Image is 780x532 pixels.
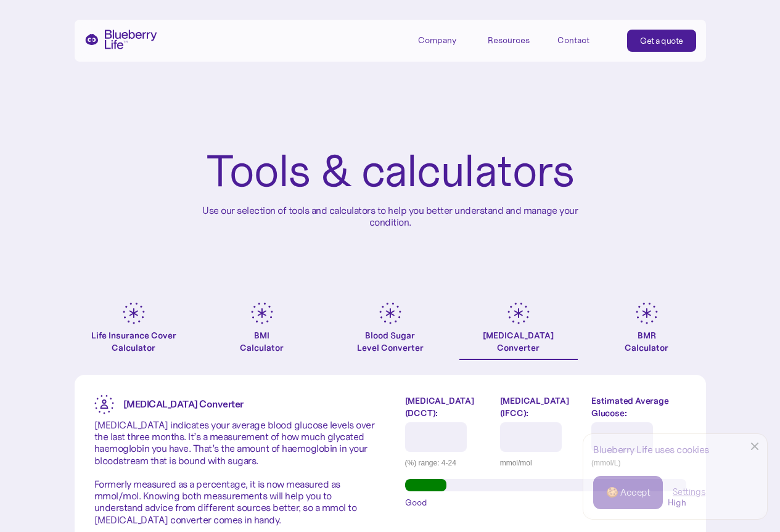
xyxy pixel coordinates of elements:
div: 🍪 Accept [606,486,650,499]
div: Company [418,30,474,50]
a: Contact [557,30,613,50]
div: Contact [557,35,589,46]
div: (%) range: 4-24 [405,457,491,469]
label: [MEDICAL_DATA] (DCCT): [405,395,491,419]
div: mmol/mol [500,457,582,469]
label: Estimated Average Glucose: [591,395,686,419]
h1: Tools & calculators [206,148,574,195]
a: Blood SugarLevel Converter [331,302,450,360]
a: [MEDICAL_DATA]Converter [459,302,578,360]
label: [MEDICAL_DATA] (IFCC): [500,395,582,419]
span: Good [405,496,427,509]
div: [MEDICAL_DATA] Converter [483,329,554,354]
div: Get a quote [640,35,683,47]
a: Get a quote [627,30,696,52]
a: Settings [673,486,705,499]
a: BMRCalculator [588,302,706,360]
div: Company [418,35,456,46]
a: home [84,30,157,49]
div: Blueberry Life uses cookies [593,444,757,456]
div: BMR Calculator [625,329,668,354]
strong: [MEDICAL_DATA] Converter [123,398,244,410]
div: Life Insurance Cover Calculator [75,329,193,354]
p: [MEDICAL_DATA] indicates your average blood glucose levels over the last three months. It’s a mea... [94,419,376,526]
a: Life Insurance Cover Calculator [75,302,193,360]
div: Resources [488,30,543,50]
p: Use our selection of tools and calculators to help you better understand and manage your condition. [193,205,588,228]
div: Blood Sugar Level Converter [357,329,424,354]
a: BMICalculator [203,302,321,360]
div: BMI Calculator [240,329,284,354]
div: Resources [488,35,530,46]
a: Close Cookie Popup [742,434,767,459]
div: Close Cookie Popup [755,446,755,447]
a: 🍪 Accept [593,476,663,509]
